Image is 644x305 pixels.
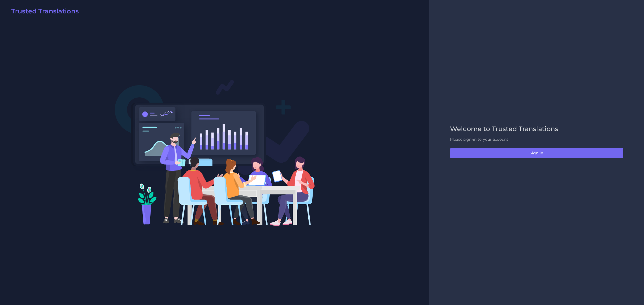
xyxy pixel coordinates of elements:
h2: Trusted Translations [11,8,79,15]
img: Login V2 [115,79,315,226]
h2: Welcome to Trusted Translations [450,125,623,133]
button: Sign in [450,148,623,158]
p: Please sign-in to your account [450,137,623,142]
a: Trusted Translations [8,8,79,17]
